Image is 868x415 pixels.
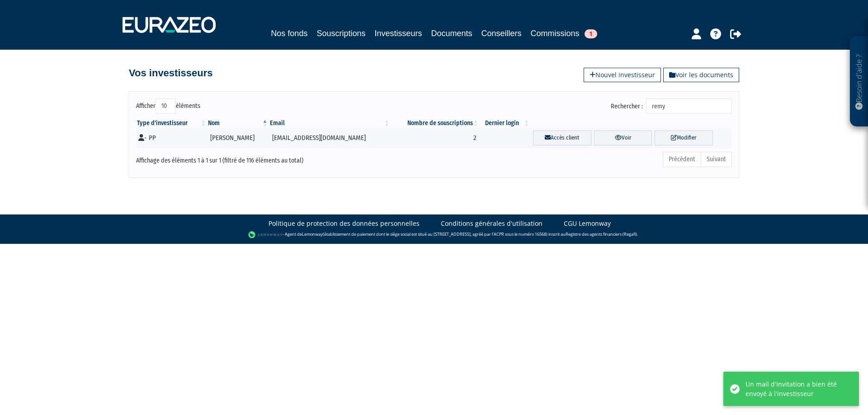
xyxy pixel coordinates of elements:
h4: Vos investisseurs [129,68,212,79]
a: Modifier [655,131,713,145]
a: Politique de protection des données personnelles [269,219,420,228]
a: Nos fonds [271,27,307,40]
td: [EMAIL_ADDRESS][DOMAIN_NAME] [269,128,391,148]
img: logo-lemonway.png [248,230,283,239]
a: CGU Lemonway [564,219,611,228]
th: Type d'investisseur : activer pour trier la colonne par ordre croissant [136,119,207,128]
input: Rechercher : [646,98,732,114]
a: Voir les documents [663,68,739,82]
a: Conditions générales d'utilisation [441,219,542,228]
div: Un mail d'invitation a bien été envoyé à l'investisseur [745,379,845,398]
a: Nouvel investisseur [584,68,661,82]
a: Registre des agents financiers (Regafi) [566,231,637,237]
label: Afficher éléments [136,98,200,114]
div: Affichage des éléments 1 à 1 sur 1 (filtré de 116 éléments au total) [136,151,377,165]
span: 1 [585,29,597,38]
td: [PERSON_NAME] [207,128,269,148]
label: Rechercher : [611,98,732,114]
img: 1732889491-logotype_eurazeo_blanc_rvb.png [123,17,216,33]
th: Email : activer pour trier la colonne par ordre croissant [269,119,391,128]
th: &nbsp; [530,119,732,128]
th: Nombre de souscriptions : activer pour trier la colonne par ordre croissant [391,119,480,128]
a: Lemonway [302,231,323,237]
a: Documents [431,27,472,40]
a: Voir [594,131,652,145]
a: Conseillers [481,27,522,40]
a: Commissions1 [531,27,597,40]
td: - PP [136,128,207,148]
a: Accès client [533,131,591,145]
th: Nom : activer pour trier la colonne par ordre d&eacute;croissant [207,119,269,128]
a: Investisseurs [374,27,422,41]
select: Afficheréléments [156,98,176,114]
a: Souscriptions [316,27,365,40]
td: 2 [391,128,480,148]
div: - Agent de (établissement de paiement dont le siège social est situé au [STREET_ADDRESS], agréé p... [9,230,859,239]
p: Besoin d'aide ? [854,41,864,122]
th: Dernier login : activer pour trier la colonne par ordre croissant [480,119,530,128]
